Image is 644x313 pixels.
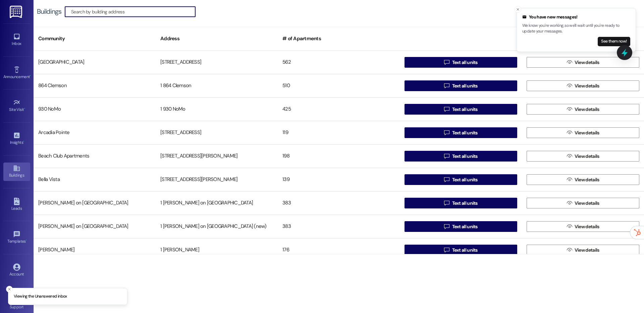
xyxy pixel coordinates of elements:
span: Text all units [452,82,478,89]
a: Leads [3,196,30,214]
i:  [567,107,572,112]
i:  [444,247,449,253]
div: [STREET_ADDRESS] [156,126,278,139]
div: 176 [278,243,400,257]
span: Text all units [452,153,478,160]
span: Text all units [452,176,478,183]
div: 198 [278,149,400,163]
div: 1 [PERSON_NAME] on [GEOGRAPHIC_DATA] [156,196,278,210]
div: 562 [278,56,400,69]
button: Text all units [405,127,517,138]
i:  [567,153,572,159]
div: You have new messages! [522,14,630,20]
a: Buildings [3,163,30,181]
span: Text all units [452,106,478,113]
i:  [567,130,572,135]
div: 383 [278,220,400,233]
div: 1 [PERSON_NAME] [156,243,278,257]
i:  [444,60,449,65]
a: Inbox [3,31,30,49]
div: Community [34,30,156,47]
div: [PERSON_NAME] [34,243,156,257]
div: 1 864 Clemson [156,79,278,92]
i:  [444,177,449,182]
button: View details [527,245,639,255]
div: Arcadia Pointe [34,126,156,139]
i:  [444,130,449,135]
i:  [444,200,449,206]
span: View details [575,247,599,254]
span: View details [575,153,599,160]
div: 1 930 NoMo [156,103,278,116]
a: Account [3,261,30,279]
div: [STREET_ADDRESS][PERSON_NAME] [156,149,278,163]
span: View details [575,176,599,183]
button: Text all units [405,104,517,115]
i:  [444,153,449,159]
button: Text all units [405,151,517,162]
button: View details [527,104,639,115]
div: Beach Club Apartments [34,149,156,163]
i:  [567,224,572,229]
button: Text all units [405,174,517,185]
button: View details [527,57,639,68]
a: Support [3,294,30,312]
button: View details [527,221,639,232]
button: View details [527,80,639,91]
a: Site Visit • [3,97,30,115]
span: • [23,139,24,144]
span: Text all units [452,59,478,66]
span: View details [575,59,599,66]
button: Text all units [405,80,517,91]
span: View details [575,223,599,230]
a: Insights • [3,130,30,148]
i:  [444,224,449,229]
div: [STREET_ADDRESS] [156,56,278,69]
span: View details [575,106,599,113]
span: View details [575,82,599,89]
div: # of Apartments [278,30,400,47]
i:  [567,83,572,88]
i:  [444,83,449,88]
button: Text all units [405,221,517,232]
button: View details [527,198,639,208]
button: Text all units [405,198,517,208]
i:  [567,200,572,206]
input: Search by building address [71,7,195,16]
button: Text all units [405,57,517,68]
button: Close toast [6,286,13,293]
div: 119 [278,126,400,139]
span: Text all units [452,223,478,230]
p: We know you're working, so we'll wait until you're ready to update your messages. [522,23,630,35]
p: Viewing the Unanswered inbox [14,294,67,300]
div: 864 Clemson [34,79,156,92]
div: [GEOGRAPHIC_DATA] [34,56,156,69]
div: 930 NoMo [34,103,156,116]
div: [PERSON_NAME] on [GEOGRAPHIC_DATA] [34,196,156,210]
div: Address [156,30,278,47]
span: • [24,106,25,111]
div: 383 [278,196,400,210]
div: 510 [278,79,400,92]
i:  [444,107,449,112]
button: See them now! [598,37,630,46]
div: Bella Vista [34,173,156,186]
button: Text all units [405,245,517,255]
i:  [567,60,572,65]
span: • [30,73,31,78]
button: View details [527,151,639,162]
button: View details [527,127,639,138]
span: • [26,238,27,243]
span: View details [575,200,599,207]
div: [PERSON_NAME] on [GEOGRAPHIC_DATA] [34,220,156,233]
span: Text all units [452,129,478,136]
div: Buildings [37,8,61,15]
div: 139 [278,173,400,186]
span: Text all units [452,247,478,254]
a: Templates • [3,229,30,247]
div: 1 [PERSON_NAME] on [GEOGRAPHIC_DATA] (new) [156,220,278,233]
button: View details [527,174,639,185]
span: Text all units [452,200,478,207]
i:  [567,177,572,182]
span: View details [575,129,599,136]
